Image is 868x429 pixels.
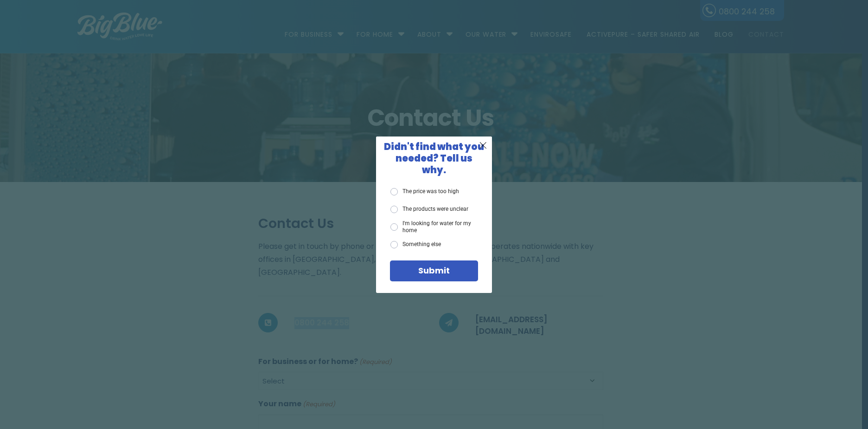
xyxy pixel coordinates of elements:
label: Something else [390,241,441,248]
iframe: Chatbot [807,368,855,416]
label: The products were unclear [390,206,468,213]
span: Didn't find what you needed? Tell us why. [384,140,484,176]
label: I'm looking for water for my home [390,220,478,234]
span: Submit [418,265,450,276]
label: The price was too high [390,188,459,195]
span: X [479,139,487,151]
